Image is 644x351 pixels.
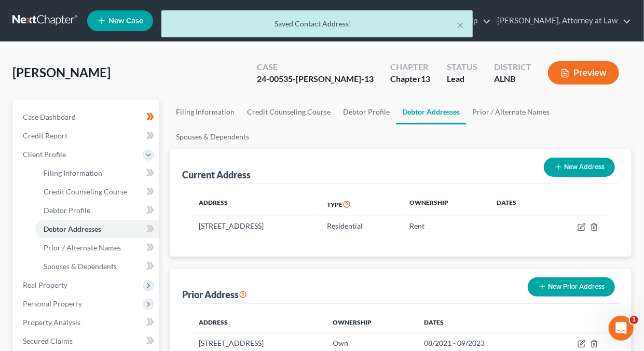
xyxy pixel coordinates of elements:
[23,336,73,345] span: Secured Claims
[544,158,615,177] button: New Address
[319,192,401,216] th: Type
[190,216,319,236] td: [STREET_ADDRESS]
[170,100,241,124] a: Filing Information
[12,65,111,80] span: [PERSON_NAME]
[528,277,615,297] button: New Prior Address
[170,19,464,29] div: Saved Contact Address!
[630,316,638,324] span: 1
[390,73,430,85] div: Chapter
[548,61,619,85] button: Preview
[457,19,464,31] button: ×
[416,312,543,333] th: Dates
[170,124,255,149] a: Spouses & Dependents
[23,131,67,140] span: Credit Report
[35,220,159,238] a: Debtor Addresses
[319,216,401,236] td: Residential
[44,206,90,215] span: Debtor Profile
[466,100,556,124] a: Prior / Alternate Names
[494,61,531,73] div: District
[257,61,374,73] div: Case
[44,187,127,196] span: Credit Counseling Course
[35,201,159,220] a: Debtor Profile
[23,318,80,327] span: Property Analysis
[257,73,374,85] div: 24-00535-[PERSON_NAME]-13
[15,108,159,127] a: Case Dashboard
[44,243,121,252] span: Prior / Alternate Names
[396,100,466,124] a: Debtor Addresses
[44,169,102,177] span: Filing Information
[324,312,416,333] th: Ownership
[23,150,66,159] span: Client Profile
[337,100,396,124] a: Debtor Profile
[241,100,337,124] a: Credit Counseling Course
[401,216,488,236] td: Rent
[35,182,159,201] a: Credit Counseling Course
[15,127,159,145] a: Credit Report
[390,61,430,73] div: Chapter
[609,316,634,341] iframe: Intercom live chat
[447,73,477,85] div: Lead
[23,280,67,289] span: Real Property
[44,262,117,271] span: Spouses & Dependents
[35,164,159,182] a: Filing Information
[35,257,159,276] a: Spouses & Dependents
[190,192,319,216] th: Address
[23,299,82,308] span: Personal Property
[190,312,324,333] th: Address
[447,61,477,73] div: Status
[182,288,247,301] div: Prior Address
[494,73,531,85] div: ALNB
[44,224,101,233] span: Debtor Addresses
[35,238,159,257] a: Prior / Alternate Names
[15,332,159,350] a: Secured Claims
[488,192,545,216] th: Dates
[182,169,251,181] div: Current Address
[23,113,76,121] span: Case Dashboard
[401,192,488,216] th: Ownership
[15,313,159,332] a: Property Analysis
[421,74,430,83] span: 13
